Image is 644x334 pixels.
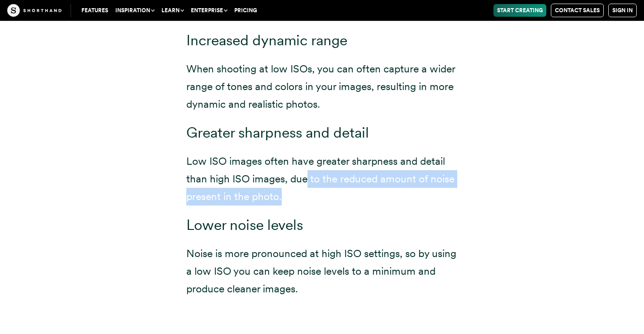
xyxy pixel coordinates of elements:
[186,245,458,298] p: Noise is more pronounced at high ISO settings, so by using a low ISO you can keep noise levels to...
[186,153,458,205] p: Low ISO images often have greater sharpness and detail than high ISO images, due to the reduced a...
[186,60,458,113] p: When shooting at low ISOs, you can often capture a wider range of tones and colors in your images...
[78,4,112,17] a: Features
[186,124,458,142] h3: Greater sharpness and detail
[186,32,458,49] h3: Increased dynamic range
[608,4,637,17] a: Sign in
[493,4,546,17] a: Start Creating
[186,216,458,234] h3: Lower noise levels
[231,4,260,17] a: Pricing
[551,4,604,17] a: Contact Sales
[112,4,158,17] button: Inspiration
[187,4,231,17] button: Enterprise
[158,4,187,17] button: Learn
[7,4,62,17] img: The Craft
